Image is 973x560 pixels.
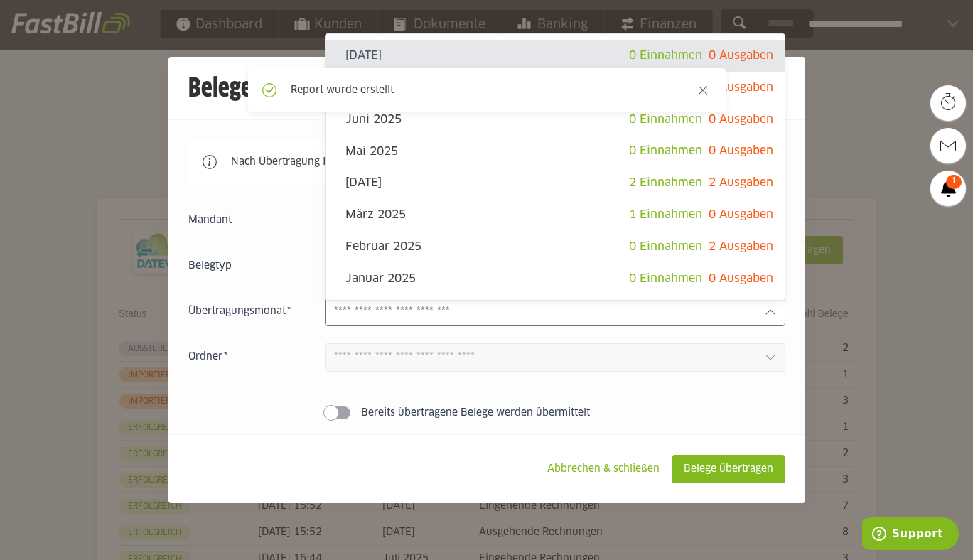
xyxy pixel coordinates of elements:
span: 0 Ausgaben [709,273,773,284]
span: 0 Ausgaben [709,145,773,156]
span: 0 Einnahmen [629,50,702,61]
span: 1 [946,175,962,189]
sl-switch: Bereits übertragene Belege werden übermittelt [188,406,785,420]
span: 2 Ausgaben [709,241,773,252]
span: 2 Ausgaben [709,177,773,188]
span: 0 Einnahmen [629,145,702,156]
sl-button: Belege übertragen [672,455,785,483]
a: 1 [930,171,966,206]
span: 0 Ausgaben [709,50,773,61]
sl-option: Mai 2025 [326,135,785,167]
sl-option: März 2025 [326,199,785,231]
span: 2 Einnahmen [629,177,702,188]
span: 0 Ausgaben [709,114,773,125]
sl-option: Januar 2025 [326,263,785,295]
span: 0 Einnahmen [629,241,702,252]
sl-button: Abbrechen & schließen [535,455,672,483]
span: 0 Ausgaben [709,209,773,220]
iframe: Öffnet ein Widget, in dem Sie weitere Informationen finden [862,517,959,553]
span: 0 Einnahmen [629,114,702,125]
sl-option: [DATE] [326,167,785,199]
sl-option: Februar 2025 [326,231,785,263]
span: 0 Einnahmen [629,273,702,284]
sl-option: [DATE] [326,40,785,72]
span: 1 Einnahmen [629,209,702,220]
